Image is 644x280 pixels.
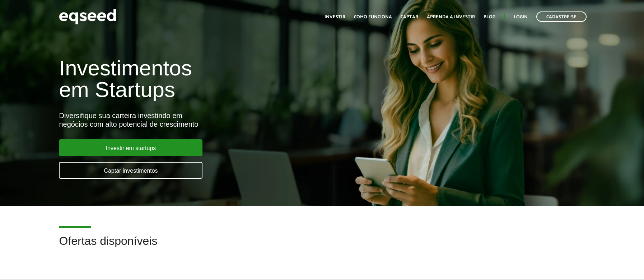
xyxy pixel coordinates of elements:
a: Investir [325,15,345,19]
h2: Ofertas disponíveis [59,235,585,258]
h1: Investimentos em Startups [59,57,370,101]
img: EqSeed [59,7,116,26]
a: Login [514,15,528,19]
a: Captar [401,15,418,19]
a: Cadastre-se [536,11,587,22]
a: Aprenda a investir [427,15,475,19]
a: Investir em startups [59,139,202,156]
a: Blog [484,15,495,19]
a: Captar investimentos [59,162,202,179]
div: Diversifique sua carteira investindo em negócios com alto potencial de crescimento [59,111,370,129]
a: Como funciona [354,15,392,19]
